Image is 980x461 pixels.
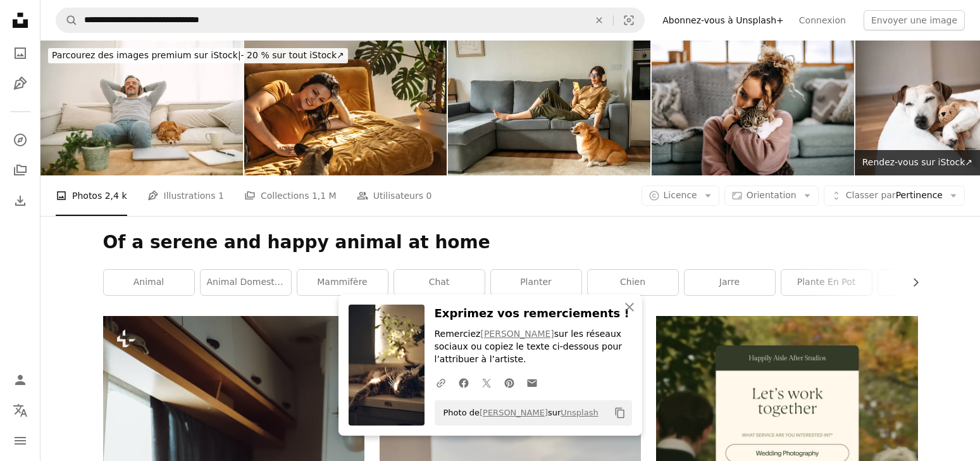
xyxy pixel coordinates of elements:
a: Utilisateurs 0 [357,175,432,216]
a: Partager par mail [521,370,543,395]
a: animal domestique [201,270,291,295]
img: Young Woman Relaxing on Sofa with French Bulldog [244,41,447,175]
a: Abonnez-vous à Unsplash+ [655,10,791,30]
span: Parcourez des images premium sur iStock | [52,50,241,60]
img: Jeune femme se lie avec son chat dans un appartement [652,41,854,175]
a: Collections 1,1 M [244,175,337,216]
a: Historique de téléchargement [8,188,33,213]
button: faire défiler la liste vers la droite [904,270,918,295]
button: Langue [8,398,33,423]
a: Connexion / S’inscrire [8,367,33,393]
a: jarre [685,270,775,295]
h3: Exprimez vos remerciements ! [435,305,632,323]
a: plante en pot [781,270,872,295]
img: Fille relaxante à la maison d’un nouvel appartement immobilier à l’aide de l’application en ligne... [448,41,650,175]
span: Rendez-vous sur iStock ↗ [862,157,972,167]
a: Connexion [791,10,853,30]
button: Copier dans le presse-papier [609,402,631,424]
span: Licence [664,190,697,200]
a: Illustrations [8,71,33,96]
a: [PERSON_NAME] [480,329,554,339]
a: animal [104,270,194,295]
span: Photo de sur [437,403,599,423]
a: Photos [8,41,33,66]
span: Orientation [747,190,797,200]
span: 1 [218,189,224,203]
a: Explorer [8,127,33,153]
img: Homme caucasien moyen-age calme assis sur un canapé écoutant de la musique appréciant la méditati... [40,41,243,175]
form: Rechercher des visuels sur tout le site [56,8,645,33]
button: Licence [642,186,719,206]
button: Menu [8,428,33,453]
span: 1,1 M [312,189,337,203]
span: 0 [426,189,431,203]
a: Collections [8,158,33,183]
button: Recherche de visuels [614,8,644,32]
a: Unsplash [561,408,598,417]
span: - 20 % sur tout iStock ↗ [52,50,344,60]
a: [PERSON_NAME] [480,408,548,417]
a: Partagez-leTwitter [475,370,498,395]
button: Effacer [585,8,613,32]
h1: Of a serene and happy animal at home [103,231,918,254]
a: Partagez-lePinterest [498,370,521,395]
button: Envoyer une image [864,10,965,30]
a: chat [394,270,485,295]
a: Parcourez des images premium sur iStock|- 20 % sur tout iStock↗ [40,41,356,71]
a: planter [491,270,581,295]
a: Illustrations 1 [147,175,224,216]
button: Classer parPertinence [824,186,965,206]
span: Pertinence [846,189,943,202]
button: Rechercher sur Unsplash [56,8,78,32]
a: Rendez-vous sur iStock↗ [855,150,980,175]
a: Partagez-leFacebook [452,370,475,395]
span: Classer par [846,190,896,200]
a: chien [588,270,678,295]
a: poterie [878,270,969,295]
a: mammifère [297,270,388,295]
p: Remerciez sur les réseaux sociaux ou copiez le texte ci-dessous pour l’attribuer à l’artiste. [435,328,632,366]
button: Orientation [724,186,819,206]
